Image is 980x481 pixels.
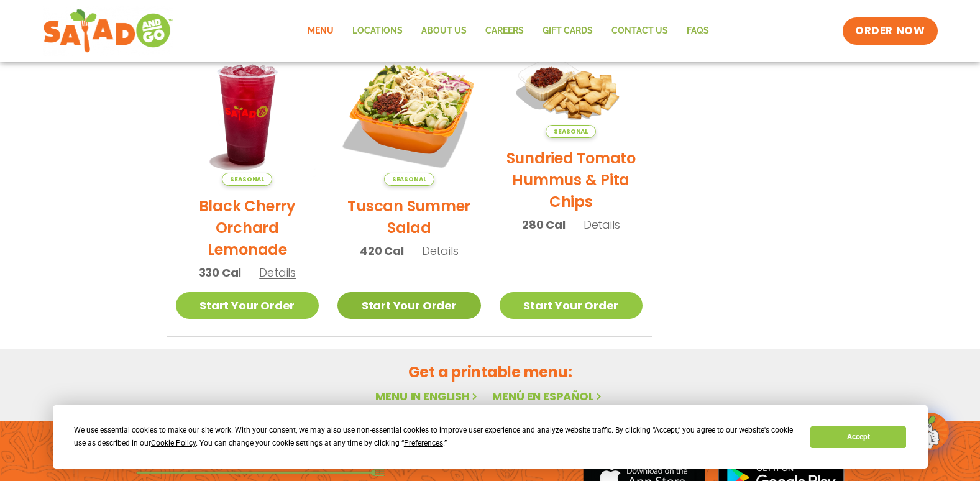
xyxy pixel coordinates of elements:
a: Start Your Order [337,292,481,319]
img: Product photo for Black Cherry Orchard Lemonade [176,43,319,186]
span: Cookie Policy [151,439,196,447]
span: Preferences [404,439,443,447]
span: Details [422,243,459,259]
h2: Tuscan Summer Salad [337,195,481,239]
a: Menu in English [375,388,480,404]
a: Contact Us [602,17,677,45]
span: 420 Cal [360,242,404,259]
a: Menu [298,17,343,45]
a: Start Your Order [176,292,319,319]
span: Details [584,217,620,232]
div: We use essential cookies to make our site work. With your consent, we may also use non-essential ... [74,424,795,450]
a: GIFT CARDS [533,17,602,45]
span: Seasonal [222,173,272,186]
span: Seasonal [546,125,596,138]
img: wpChatIcon [913,414,948,449]
a: ORDER NOW [843,17,937,45]
a: About Us [412,17,476,45]
img: fork [136,469,385,476]
img: new-SAG-logo-768×292 [43,6,174,56]
h2: Sundried Tomato Hummus & Pita Chips [500,147,643,213]
div: Cookie Consent Prompt [53,405,928,469]
nav: Menu [298,17,718,45]
span: 280 Cal [522,216,566,233]
a: Menú en español [492,388,604,404]
h2: Get a printable menu: [167,361,814,383]
a: Careers [476,17,533,45]
a: Locations [343,17,412,45]
img: Product photo for Sundried Tomato Hummus & Pita Chips [500,43,643,139]
a: Start Your Order [500,292,643,319]
span: 330 Cal [199,264,242,281]
span: Details [259,265,296,280]
a: FAQs [677,17,718,45]
img: Product photo for Tuscan Summer Salad [337,43,481,186]
button: Accept [810,426,906,448]
span: Seasonal [384,173,434,186]
h2: Black Cherry Orchard Lemonade [176,195,319,260]
span: ORDER NOW [855,24,925,39]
